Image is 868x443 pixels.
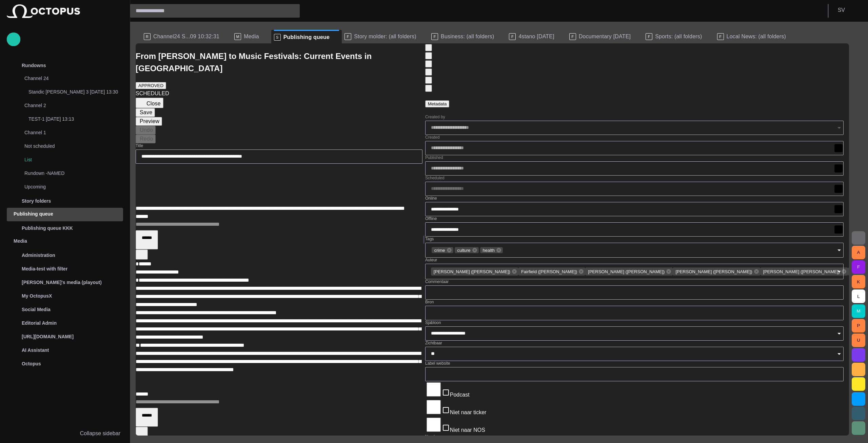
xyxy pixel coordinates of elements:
span: Story molder: (all folders) [354,33,416,40]
div: Standic [PERSON_NAME] 3 [DATE] 13:30 [15,86,123,99]
div: List [11,154,123,167]
p: Channel 1 [24,129,110,136]
button: Open [834,349,844,359]
label: Label website [425,360,450,366]
p: Media-test with filter [22,265,67,272]
div: SPublishing queue [271,30,342,43]
p: [PERSON_NAME]'s media (playout) [22,279,102,286]
div: [PERSON_NAME]'s media (playout) [7,276,123,289]
label: Number [425,434,440,439]
span: [PERSON_NAME] ([PERSON_NAME]) [761,268,843,275]
button: M [852,304,865,318]
p: AI Assistant [22,347,49,354]
div: FStory molder: (all folders) [342,30,429,43]
p: TEST-1 [DATE] 13:13 [28,116,123,122]
label: Commentaar [425,279,449,285]
button: Metadata [425,100,450,107]
label: Tags [425,236,434,242]
p: Publishing queue KKK [22,225,73,231]
input: Niet naar NOS [427,418,441,432]
input: Podcast [427,382,441,397]
button: Preview [136,117,162,126]
div: Publishing queue [7,208,123,221]
div: [PERSON_NAME] ([PERSON_NAME]) [673,267,760,276]
label: Title [136,143,143,148]
p: F [569,33,576,40]
span: Media [244,33,259,40]
div: Octopus [7,357,123,370]
p: Upcoming [24,183,110,190]
label: Created [425,134,440,140]
p: S V [838,6,845,14]
button: APPROVED [136,82,166,89]
span: [PERSON_NAME] ([PERSON_NAME]) [673,268,755,275]
button: Open [834,329,844,338]
label: Sjabloon [425,320,441,325]
p: Media [14,238,27,244]
p: Story folders [22,198,51,204]
div: FDocumentary [DATE] [567,30,643,43]
p: R [144,33,151,40]
span: Fairfield ([PERSON_NAME]) [518,268,580,275]
span: APPROVED [138,83,163,88]
span: Local News: (all folders) [727,33,786,40]
p: List [24,156,123,163]
p: Octopus [22,360,41,367]
button: A [852,246,865,259]
label: Created by [425,114,445,120]
span: Channel24 S...09 10:32:31 [153,33,219,40]
span: [PERSON_NAME] ([PERSON_NAME]) [585,268,667,275]
div: MMedia [232,30,271,43]
p: Channel 24 [24,75,110,82]
p: [URL][DOMAIN_NAME] [22,333,74,340]
span: Business: (all folders) [441,33,494,40]
button: K [852,275,865,288]
p: Standic [PERSON_NAME] 3 [DATE] 13:30 [28,88,123,95]
div: FLocal News: (all folders) [714,30,798,43]
div: [URL][DOMAIN_NAME] [7,330,123,343]
p: F [509,33,516,40]
p: Publishing queue [14,210,53,217]
div: culture [455,247,479,253]
p: F [717,33,724,40]
button: P [852,319,865,333]
p: Not scheduled [24,143,110,149]
label: Offline [425,216,437,222]
p: F [646,33,652,40]
p: Collapse sidebar [80,429,120,438]
label: Scheduled [425,175,445,181]
p: Channel 2 [24,102,110,109]
p: Rundown -NAMED [24,170,110,177]
div: Media-test with filter [7,262,123,276]
div: Media [7,235,123,248]
label: Auteur [425,257,437,263]
div: crime [432,247,453,253]
div: F4stano [DATE] [506,30,566,43]
button: Open [834,245,844,255]
div: RChannel24 S...09 10:32:31 [141,30,232,43]
span: health [480,247,497,254]
span: culture [455,247,473,254]
p: Social Media [22,306,51,313]
div: health [480,247,503,253]
input: Niet naar ticker [427,400,441,414]
label: Zichtbaar [425,340,442,346]
button: Redo [136,135,156,143]
div: Fairfield ([PERSON_NAME]) [518,267,585,276]
div: [PERSON_NAME] ([PERSON_NAME]) [431,267,518,276]
button: SV [832,4,864,16]
span: Niet naar ticker [450,409,487,415]
p: Rundowns [22,62,46,69]
div: AI Assistant [7,343,123,357]
p: S [274,34,281,41]
button: Collapse sidebar [7,427,123,440]
h2: From Dan Brown to Music Festivals: Current Events in Prague [136,50,422,75]
p: F [344,33,351,40]
button: F [852,260,865,274]
label: Bron [425,299,434,305]
span: Publishing queue [283,34,330,41]
span: Niet naar NOS [450,427,485,433]
p: Editorial Admin [22,320,57,326]
p: My OctopusX [22,293,52,299]
label: Online [425,196,437,201]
